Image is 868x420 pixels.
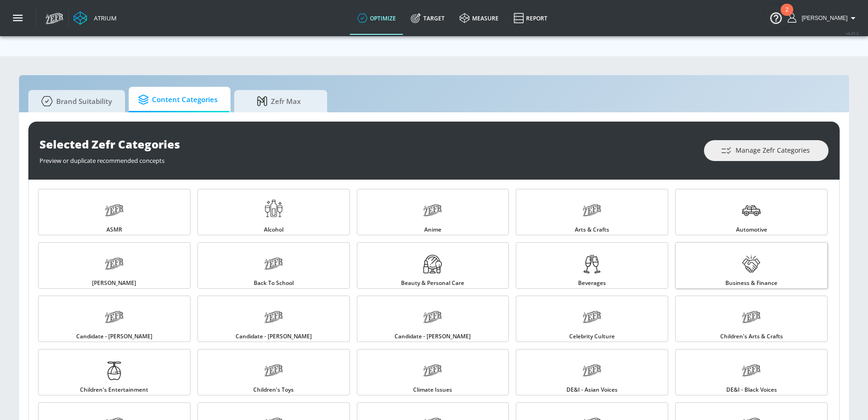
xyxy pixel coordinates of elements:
[720,334,783,339] span: Children's Arts & Crafts
[675,296,828,342] a: Children's Arts & Crafts
[38,296,191,342] a: Candidate - [PERSON_NAME]
[575,227,609,233] span: Arts & Crafts
[39,136,695,152] div: Selected Zefr Categories
[395,334,471,339] span: Candidate - [PERSON_NAME]
[80,387,148,393] span: Children's Entertainment
[424,227,441,233] span: Anime
[736,227,767,233] span: Automotive
[236,334,312,339] span: Candidate - [PERSON_NAME]
[675,189,828,235] a: Automotive
[264,227,283,233] span: Alcohol
[516,296,668,342] a: Celebrity Culture
[725,280,777,286] span: Business & Finance
[39,152,695,165] div: Preview or duplicate recommended concepts
[413,387,452,393] span: Climate Issues
[138,89,217,111] span: Content Categories
[846,31,859,36] span: v 4.25.2
[73,11,117,25] a: Atrium
[38,90,112,112] span: Brand Suitability
[357,242,509,289] a: Beauty & Personal Care
[38,242,191,289] a: [PERSON_NAME]
[401,280,464,286] span: Beauty & Personal Care
[506,1,555,35] a: Report
[350,1,403,35] a: optimize
[76,334,152,339] span: Candidate - [PERSON_NAME]
[578,280,606,286] span: Beverages
[516,189,668,235] a: Arts & Crafts
[516,242,668,289] a: Beverages
[569,334,615,339] span: Celebrity Culture
[254,280,294,286] span: Back to School
[38,189,191,235] a: ASMR
[90,14,117,22] div: Atrium
[675,349,828,395] a: DE&I - Black Voices
[253,387,294,393] span: Children's Toys
[357,296,509,342] a: Candidate - [PERSON_NAME]
[106,227,122,233] span: ASMR
[92,280,136,286] span: [PERSON_NAME]
[798,15,848,21] span: login as: sarah.grindle@zefr.com
[675,242,828,289] a: Business & Finance
[785,10,789,22] div: 2
[723,145,810,156] span: Manage Zefr Categories
[788,13,859,24] button: [PERSON_NAME]
[452,1,506,35] a: measure
[197,189,350,235] a: Alcohol
[197,242,350,289] a: Back to School
[516,349,668,395] a: DE&I - Asian Voices
[403,1,452,35] a: Target
[726,387,777,393] span: DE&I - Black Voices
[38,349,191,395] a: Children's Entertainment
[704,140,829,161] button: Manage Zefr Categories
[566,387,618,393] span: DE&I - Asian Voices
[763,5,789,31] button: Open Resource Center, 2 new notifications
[357,349,509,395] a: Climate Issues
[357,189,509,235] a: Anime
[197,296,350,342] a: Candidate - [PERSON_NAME]
[197,349,350,395] a: Children's Toys
[243,90,314,112] span: Zefr Max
